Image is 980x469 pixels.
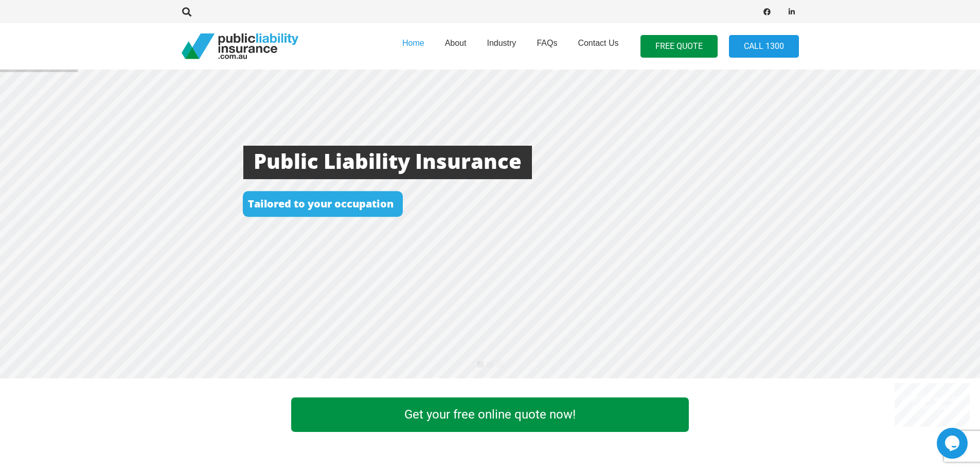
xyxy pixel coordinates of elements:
[487,39,516,47] span: Industry
[937,428,970,459] iframe: chat widget
[435,20,477,73] a: About
[785,5,799,19] a: LinkedIn
[709,395,819,435] a: Link
[760,5,774,19] a: Facebook
[291,397,689,432] a: Get your free online quote now!
[729,35,799,58] a: Call 1300
[182,33,298,59] a: pli_logotransparent
[640,35,718,58] a: FREE QUOTE
[476,20,526,73] a: Industry
[177,7,198,16] a: Search
[526,20,567,73] a: FAQs
[161,395,271,435] a: Link
[537,39,557,47] span: FAQs
[445,39,467,47] span: About
[895,383,970,427] iframe: chat widget
[402,39,424,47] span: Home
[567,20,629,73] a: Contact Us
[392,20,435,73] a: Home
[578,39,618,47] span: Contact Us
